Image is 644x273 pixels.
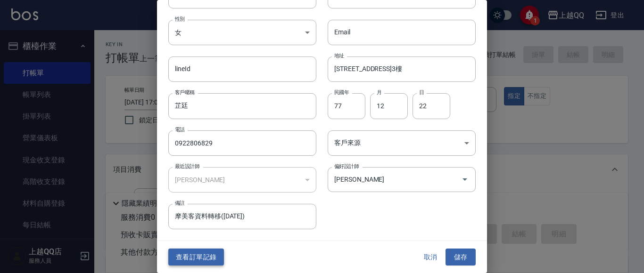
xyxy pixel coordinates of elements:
[334,52,344,59] label: 地址
[334,89,349,96] label: 民國年
[457,172,472,187] button: Open
[175,163,199,170] label: 最近設計師
[175,200,185,207] label: 備註
[168,20,316,45] div: 女
[334,163,359,170] label: 偏好設計師
[175,16,185,23] label: 性別
[419,89,424,96] label: 日
[168,167,316,193] div: [PERSON_NAME]
[175,89,195,96] label: 客戶暱稱
[446,249,476,266] button: 儲存
[168,249,224,266] button: 查看訂單記錄
[377,89,381,96] label: 月
[415,249,446,266] button: 取消
[175,126,185,133] label: 電話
